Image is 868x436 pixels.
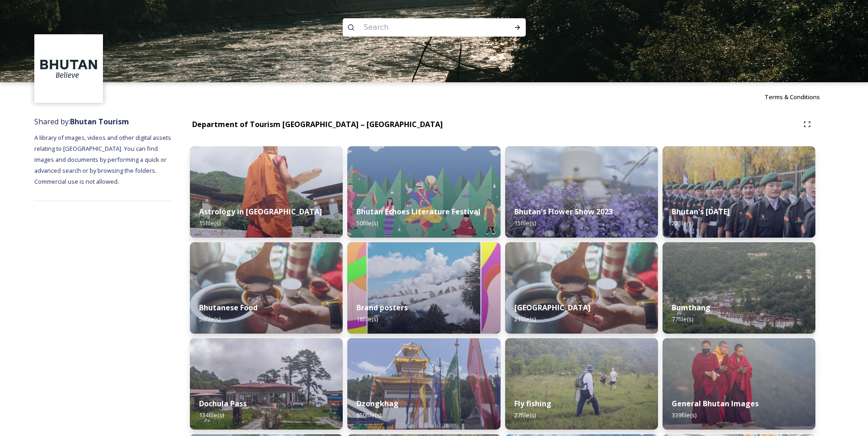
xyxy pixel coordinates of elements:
[199,207,322,217] strong: Astrology in [GEOGRAPHIC_DATA]
[672,315,693,323] span: 77 file(s)
[199,411,224,419] span: 134 file(s)
[190,338,343,430] img: 2022-10-01%252011.41.43.jpg
[190,242,343,334] img: Bumdeling%2520090723%2520by%2520Amp%2520Sripimanwat-4.jpg
[356,399,399,409] strong: Dzongkhag
[359,17,485,37] input: Search
[514,411,536,419] span: 27 file(s)
[514,399,551,409] strong: Fly fishing
[672,219,693,227] span: 22 file(s)
[347,242,500,334] img: Bhutan_Believe_800_1000_4.jpg
[514,219,536,227] span: 15 file(s)
[190,146,343,238] img: _SCH1465.jpg
[514,315,536,323] span: 21 file(s)
[505,338,658,430] img: by%2520Ugyen%2520Wangchuk14.JPG
[663,338,815,430] img: MarcusWestbergBhutanHiRes-23.jpg
[514,303,591,313] strong: [GEOGRAPHIC_DATA]
[672,207,730,217] strong: Bhutan's [DATE]
[663,146,815,238] img: Bhutan%2520National%2520Day10.jpg
[672,303,711,313] strong: Bumthang
[514,207,613,217] strong: Bhutan's Flower Show 2023
[356,207,480,217] strong: Bhutan Echoes Literature Festival
[505,146,658,238] img: Bhutan%2520Flower%2520Show2.jpg
[356,411,381,419] span: 650 file(s)
[199,303,258,313] strong: Bhutanese Food
[34,133,173,186] span: A library of images, videos and other digital assets relating to [GEOGRAPHIC_DATA]. You can find ...
[199,399,247,409] strong: Dochula Pass
[199,219,221,227] span: 15 file(s)
[505,242,658,334] img: Bumdeling%2520090723%2520by%2520Amp%2520Sripimanwat-4%25202.jpg
[34,117,129,127] span: Shared by:
[765,91,834,102] a: Terms & Conditions
[356,219,378,227] span: 50 file(s)
[36,36,102,102] img: BT_Logo_BB_Lockup_CMYK_High%2520Res.jpg
[347,338,500,430] img: Festival%2520Header.jpg
[672,411,696,419] span: 339 file(s)
[347,146,500,238] img: Bhutan%2520Echoes7.jpg
[672,399,759,409] strong: General Bhutan Images
[765,93,820,101] span: Terms & Conditions
[356,303,408,313] strong: Brand posters
[663,242,815,334] img: Bumthang%2520180723%2520by%2520Amp%2520Sripimanwat-20.jpg
[70,117,129,127] strong: Bhutan Tourism
[199,315,221,323] span: 56 file(s)
[192,119,443,129] strong: Department of Tourism [GEOGRAPHIC_DATA] – [GEOGRAPHIC_DATA]
[356,315,378,323] span: 18 file(s)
